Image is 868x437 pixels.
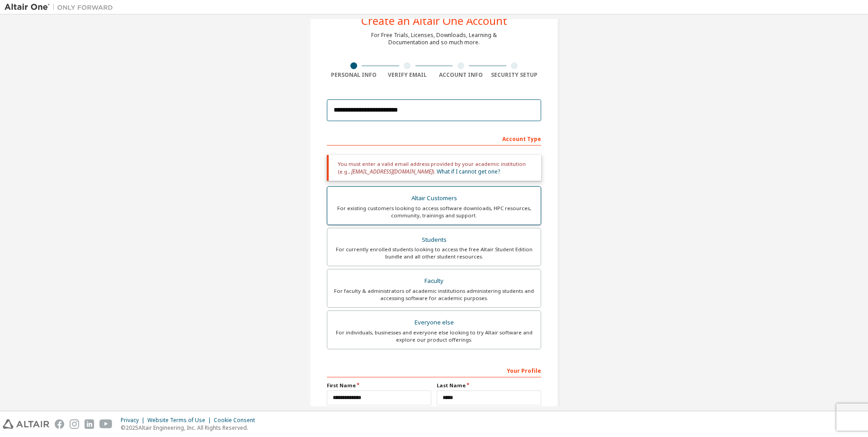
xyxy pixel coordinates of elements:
[437,382,541,389] label: Last Name
[371,32,497,46] div: For Free Trials, Licenses, Downloads, Learning & Documentation and so much more.
[327,363,541,377] div: Your Profile
[147,417,214,424] div: Website Terms of Use
[85,419,94,429] img: linkedin.svg
[327,155,541,181] div: You must enter a valid email address provided by your academic institution (e.g., ).
[333,234,535,246] div: Students
[437,168,500,175] a: What if I cannot get one?
[333,316,535,329] div: Everyone else
[55,419,64,429] img: facebook.svg
[488,71,542,79] div: Security Setup
[361,15,507,26] div: Create an Altair One Account
[99,419,113,429] img: youtube.svg
[214,417,260,424] div: Cookie Consent
[333,275,535,287] div: Faculty
[333,287,535,302] div: For faculty & administrators of academic institutions administering students and accessing softwa...
[327,131,541,146] div: Account Type
[327,382,431,389] label: First Name
[351,168,433,175] span: [EMAIL_ADDRESS][DOMAIN_NAME]
[333,205,535,219] div: For existing customers looking to access software downloads, HPC resources, community, trainings ...
[327,71,381,79] div: Personal Info
[381,71,434,79] div: Verify Email
[3,419,49,429] img: altair_logo.svg
[333,192,535,205] div: Altair Customers
[70,419,79,429] img: instagram.svg
[333,329,535,343] div: For individuals, businesses and everyone else looking to try Altair software and explore our prod...
[333,246,535,260] div: For currently enrolled students looking to access the free Altair Student Edition bundle and all ...
[121,417,147,424] div: Privacy
[5,3,118,12] img: Altair One
[121,424,260,432] p: © 2025 Altair Engineering, Inc. All Rights Reserved.
[434,71,488,79] div: Account Info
